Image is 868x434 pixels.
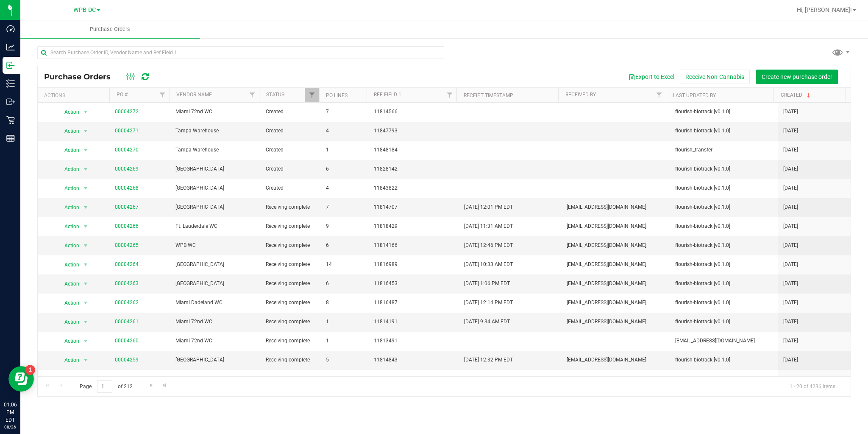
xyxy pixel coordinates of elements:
[756,70,838,84] button: Create new purchase order
[57,316,80,328] span: Action
[374,108,454,116] span: 11814566
[797,6,852,13] span: Hi, [PERSON_NAME]!
[266,108,316,116] span: Created
[675,356,773,364] span: flourish-biotrack [v0.1.0]
[175,375,256,383] span: Tampa Warehouse
[675,241,773,249] span: flourish-biotrack [v0.1.0]
[117,92,128,98] a: PO #
[783,260,798,269] span: [DATE]
[57,106,80,118] span: Action
[175,146,256,154] span: Tampa Warehouse
[266,241,316,249] span: Receiving complete
[6,25,15,33] inline-svg: Dashboard
[374,318,454,326] span: 11814191
[326,222,364,230] span: 9
[73,6,96,14] span: WPB DC
[305,88,319,102] a: Filter
[266,146,316,154] span: Created
[175,108,256,116] span: Miami 72nd WC
[783,380,842,393] span: 1 - 20 of 4236 items
[266,127,316,135] span: Created
[6,43,15,51] inline-svg: Analytics
[567,280,665,288] span: [EMAIL_ADDRESS][DOMAIN_NAME]
[675,375,773,383] span: flourish-biotrack [v0.1.0]
[80,125,91,137] span: select
[57,240,80,252] span: Action
[567,318,665,326] span: [EMAIL_ADDRESS][DOMAIN_NAME]
[72,380,139,393] span: Page of 212
[57,144,80,156] span: Action
[115,128,139,134] a: 00004271
[80,144,91,156] span: select
[326,127,364,135] span: 4
[326,318,364,326] span: 1
[57,221,80,232] span: Action
[57,335,80,347] span: Action
[175,337,256,345] span: Miami 72nd WC
[6,134,15,143] inline-svg: Reports
[266,375,316,383] span: Receiving complete
[464,260,513,269] span: [DATE] 10:33 AM EDT
[680,70,750,84] button: Receive Non-Cannabis
[567,260,665,269] span: [EMAIL_ADDRESS][DOMAIN_NAME]
[675,280,773,288] span: flourish-biotrack [v0.1.0]
[374,260,454,269] span: 11816989
[675,165,773,173] span: flourish-biotrack [v0.1.0]
[464,280,510,288] span: [DATE] 1:06 PM EDT
[565,92,596,98] a: Received By
[783,108,798,116] span: [DATE]
[57,354,80,366] span: Action
[115,166,139,172] a: 00004269
[4,424,17,430] p: 08/26
[675,127,773,135] span: flourish-biotrack [v0.1.0]
[155,88,169,102] a: Filter
[783,222,798,230] span: [DATE]
[57,182,80,194] span: Action
[464,375,513,383] span: [DATE] 10:25 AM EDT
[783,337,798,345] span: [DATE]
[175,127,256,135] span: Tampa Warehouse
[159,380,171,392] a: Go to the last page
[326,375,364,383] span: 30
[266,165,316,173] span: Created
[266,92,284,98] a: Status
[464,222,513,230] span: [DATE] 11:31 AM EDT
[80,182,91,194] span: select
[762,73,832,80] span: Create new purchase order
[175,241,256,249] span: WPB WC
[783,299,798,307] span: [DATE]
[80,106,91,118] span: select
[326,337,364,345] span: 1
[675,337,773,345] span: [EMAIL_ADDRESS][DOMAIN_NAME]
[266,184,316,192] span: Created
[374,203,454,211] span: 11814707
[57,202,80,213] span: Action
[80,221,91,232] span: select
[57,259,80,271] span: Action
[6,98,15,106] inline-svg: Outbound
[374,241,454,249] span: 11814166
[326,108,364,116] span: 7
[266,356,316,364] span: Receiving complete
[374,375,454,383] span: 11822749
[781,92,812,98] a: Created
[115,338,139,344] a: 00004260
[374,337,454,345] span: 11813491
[783,356,798,364] span: [DATE]
[326,299,364,307] span: 8
[326,184,364,192] span: 4
[783,146,798,154] span: [DATE]
[25,365,35,375] iframe: Resource center unread badge
[374,299,454,307] span: 11816487
[567,241,665,249] span: [EMAIL_ADDRESS][DOMAIN_NAME]
[374,222,454,230] span: 11818429
[673,92,716,98] a: Last Updated By
[783,280,798,288] span: [DATE]
[783,165,798,173] span: [DATE]
[80,163,91,175] span: select
[623,70,680,84] button: Export to Excel
[374,165,454,173] span: 11828142
[783,127,798,135] span: [DATE]
[326,356,364,364] span: 5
